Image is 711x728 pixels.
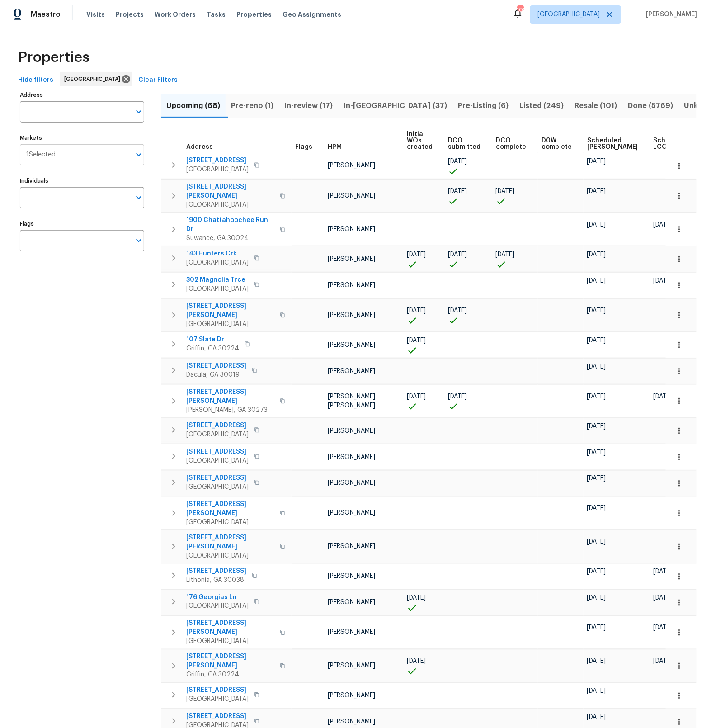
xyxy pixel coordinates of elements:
span: [STREET_ADDRESS] [186,712,249,721]
span: [PERSON_NAME] [328,162,375,169]
label: Markets [20,135,144,141]
span: [PERSON_NAME] [328,256,375,262]
span: [DATE] [407,337,426,344]
label: Address [20,92,144,98]
span: Griffin, GA 30224 [186,671,274,680]
span: [PERSON_NAME] [643,10,697,19]
span: [PERSON_NAME] [328,663,375,669]
span: Suwanee, GA 30024 [186,234,274,243]
span: [PERSON_NAME] [328,600,375,606]
div: 103 [517,5,523,14]
span: Projects [116,10,144,19]
span: [DATE] [587,714,606,721]
span: [DATE] [587,449,606,456]
span: Initial WOs created [407,131,433,150]
span: [GEOGRAPHIC_DATA] [538,10,600,19]
span: [DATE] [587,364,606,370]
span: [GEOGRAPHIC_DATA] [186,482,249,492]
span: [STREET_ADDRESS][PERSON_NAME] [186,500,274,518]
span: [DATE] [407,658,426,665]
span: [GEOGRAPHIC_DATA] [186,284,249,293]
span: [PERSON_NAME] [328,629,375,636]
span: [DATE] [654,595,673,601]
span: Clear Filters [138,75,178,86]
span: [DATE] [654,222,673,228]
span: [GEOGRAPHIC_DATA] [186,320,274,329]
span: Flags [295,144,312,150]
button: Open [132,191,145,204]
span: [PERSON_NAME] [PERSON_NAME] [328,393,375,409]
button: Open [132,105,145,118]
span: Visits [86,10,105,19]
span: 1 Selected [26,151,56,159]
span: [STREET_ADDRESS] [186,447,249,456]
span: [DATE] [587,423,606,430]
span: [GEOGRAPHIC_DATA] [186,456,249,465]
span: [DATE] [587,393,606,400]
span: [DATE] [407,307,426,314]
span: [DATE] [587,539,606,545]
span: Properties [18,53,89,62]
span: [DATE] [496,251,515,258]
span: [STREET_ADDRESS] [186,686,249,695]
span: [DATE] [587,158,606,165]
span: [DATE] [407,251,426,258]
span: DCO submitted [448,137,480,150]
span: In-review (17) [284,99,333,112]
span: [DATE] [407,595,426,601]
span: [DATE] [587,307,606,314]
span: [PERSON_NAME] [328,480,375,487]
span: [STREET_ADDRESS] [186,361,246,370]
span: 143 Hunters Crk [186,249,249,258]
span: [STREET_ADDRESS] [186,421,249,430]
span: Lithonia, GA 30038 [186,576,246,585]
span: [GEOGRAPHIC_DATA] [186,695,249,704]
span: Geo Assignments [283,10,341,19]
button: Clear Filters [135,72,181,89]
span: [GEOGRAPHIC_DATA] [186,258,249,267]
span: [PERSON_NAME] [328,368,375,374]
span: Dacula, GA 30019 [186,370,246,379]
span: Griffin, GA 30224 [186,344,239,353]
span: [DATE] [448,307,467,314]
span: [DATE] [587,476,606,482]
span: [DATE] [587,222,606,228]
span: Maestro [31,10,61,19]
span: [STREET_ADDRESS] [186,156,249,165]
span: Resale (101) [575,99,617,112]
span: [PERSON_NAME] [328,544,375,550]
span: In-[GEOGRAPHIC_DATA] (37) [344,99,447,112]
span: 176 Georgias Ln [186,593,249,602]
span: [DATE] [448,188,467,194]
span: [GEOGRAPHIC_DATA] [186,430,249,439]
span: [DATE] [587,251,606,258]
span: [STREET_ADDRESS] [186,567,246,576]
span: [GEOGRAPHIC_DATA] [186,551,274,560]
span: [PERSON_NAME] [328,226,375,232]
span: [GEOGRAPHIC_DATA] [186,200,274,209]
span: 1900 Chattahoochee Run Dr [186,216,274,234]
span: [DATE] [587,595,606,601]
button: Hide filters [14,72,57,89]
span: [GEOGRAPHIC_DATA] [186,518,274,527]
span: Pre-reno (1) [231,99,273,112]
span: [DATE] [587,569,606,575]
span: [DATE] [654,658,673,665]
span: [DATE] [587,278,606,284]
span: 107 Slate Dr [186,335,239,344]
span: [PERSON_NAME] [328,454,375,460]
span: [PERSON_NAME] [328,510,375,516]
span: Tasks [207,11,226,18]
span: [PERSON_NAME] [328,428,375,434]
span: Done (5769) [628,99,673,112]
span: [DATE] [448,251,467,258]
span: [DATE] [587,658,606,665]
button: Open [132,234,145,247]
span: Address [186,144,213,150]
span: [PERSON_NAME] [328,282,375,288]
span: [PERSON_NAME], GA 30273 [186,406,274,415]
span: [GEOGRAPHIC_DATA] [186,165,249,174]
span: [STREET_ADDRESS][PERSON_NAME] [186,182,274,200]
span: [DATE] [654,278,673,284]
span: Listed (249) [520,99,564,112]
